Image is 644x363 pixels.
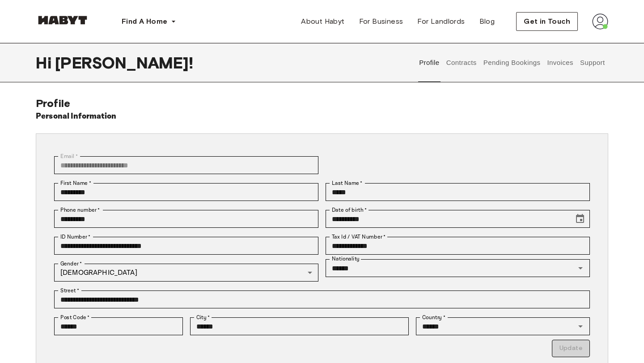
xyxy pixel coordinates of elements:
label: City [196,313,210,321]
button: Invoices [546,43,574,82]
label: Gender [60,260,82,268]
button: Choose date, selected date is Jul 27, 2000 [571,210,589,228]
label: Phone number [60,206,100,214]
button: Open [574,262,587,274]
div: [DEMOGRAPHIC_DATA] [54,264,318,282]
button: Contracts [445,43,478,82]
label: First Name [60,179,91,187]
span: For Business [359,16,403,27]
label: Post Code [60,313,90,321]
label: Tax Id / VAT Number [332,233,386,241]
a: For Landlords [410,13,472,30]
button: Get in Touch [516,12,578,31]
div: user profile tabs [416,43,608,82]
a: About Habyt [294,13,352,30]
img: Habyt [36,16,89,25]
button: Find A Home [114,13,183,30]
div: You can't change your email address at the moment. Please reach out to customer support in case y... [54,156,318,174]
label: Country [422,313,445,321]
span: Blog [479,16,495,27]
button: Open [574,320,587,333]
h6: Personal Information [36,110,117,123]
button: Support [579,43,606,82]
span: Hi [36,53,55,72]
a: For Business [352,13,411,30]
span: About Habyt [301,16,344,27]
span: Find A Home [122,16,167,27]
span: Profile [36,97,70,110]
a: Blog [472,13,502,30]
button: Profile [418,43,441,82]
span: For Landlords [417,16,465,27]
label: Street [60,286,79,295]
span: Get in Touch [524,16,570,27]
span: [PERSON_NAME] ! [55,53,193,72]
label: Email [60,152,78,160]
label: Last Name [332,179,363,187]
label: Nationality [332,255,360,263]
img: avatar [592,13,608,30]
label: ID Number [60,233,90,241]
label: Date of birth [332,206,367,214]
button: Pending Bookings [482,43,542,82]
